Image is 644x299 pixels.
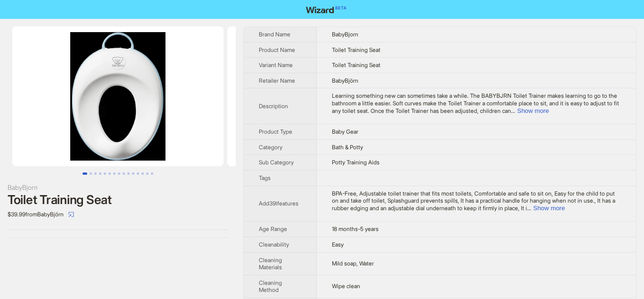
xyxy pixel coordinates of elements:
span: Bath & Potty [332,144,363,151]
span: Wipe clean [332,282,360,290]
span: BabyBjörn [332,77,358,84]
button: Go to slide 6 [108,172,111,175]
span: BabyBjorn [332,31,358,38]
span: Product Name [259,46,295,53]
img: Toilet Training Seat Toilet Training Seat image 2 [227,26,438,166]
button: Go to slide 9 [123,172,125,175]
span: Retailer Name [259,77,295,84]
button: Expand [517,107,549,114]
span: Cleanability [259,241,289,248]
span: Sub Category [259,159,294,166]
button: Go to slide 1 [83,172,87,175]
button: Go to slide 5 [104,172,106,175]
span: Baby Gear [332,128,358,135]
span: Product Type [259,128,292,135]
button: Go to slide 12 [137,172,139,175]
span: Description [259,103,288,110]
button: Go to slide 14 [146,172,149,175]
span: Toilet Training Seat [332,61,380,68]
div: $39.99 from BabyBjörn [8,207,228,222]
span: Age Range [259,225,287,232]
button: Expand [533,205,565,212]
span: Brand Name [259,31,290,38]
span: ... [511,107,515,114]
span: Easy [332,241,344,248]
span: Tags [259,174,271,181]
span: Cleaning Method [259,279,282,294]
button: Go to slide 4 [99,172,101,175]
button: Go to slide 8 [118,172,120,175]
button: Go to slide 10 [127,172,130,175]
button: Go to slide 11 [132,172,134,175]
span: Variant Name [259,61,293,68]
span: BPA-Free, Adjustable toilet trainer that fits most toilets, Comfortable and safe to sit on, Easy ... [332,190,615,212]
button: Go to slide 13 [141,172,144,175]
div: Learning something new can sometimes take a while. The BABYBJRN Toilet Trainer makes learning to ... [332,92,621,114]
span: Potty Training Aids [332,159,380,166]
span: ... [527,205,531,212]
span: select [68,212,74,217]
span: Add39lfeatures [259,200,298,207]
span: Toilet Training Seat [332,46,380,53]
img: Toilet Training Seat Toilet Training Seat image 1 [12,26,223,166]
div: BPA-Free, Adjustable toilet trainer that fits most toilets, Comfortable and safe to sit on, Easy ... [332,190,621,212]
span: Mild soap, Water [332,260,374,267]
div: Toilet Training Seat [8,193,228,207]
button: Go to slide 3 [94,172,97,175]
span: Category [259,144,282,151]
span: Cleaning Materials [259,256,282,271]
button: Go to slide 7 [113,172,116,175]
button: Go to slide 2 [90,172,92,175]
span: 18 months-5 years [332,225,379,232]
span: Learning something new can sometimes take a while. The BABYBJRN Toilet Trainer makes learning to ... [332,92,619,114]
button: Go to slide 15 [151,172,153,175]
div: BabyBjorn [8,182,228,193]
